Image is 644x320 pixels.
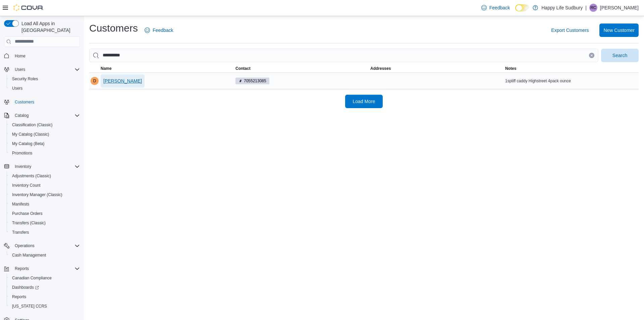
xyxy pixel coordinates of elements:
span: Washington CCRS [9,302,80,310]
button: Catalog [1,111,83,120]
a: Canadian Compliance [9,274,54,282]
button: [PERSON_NAME] [101,74,145,88]
span: Users [9,84,80,92]
button: My Catalog (Classic) [7,130,83,139]
button: Reports [7,292,83,302]
span: Classification (Classic) [9,121,80,129]
a: Transfers [9,228,32,236]
a: Classification (Classic) [9,121,55,129]
span: Promotions [9,149,80,157]
span: Classification (Classic) [12,122,53,128]
span: [US_STATE] CCRS [12,304,47,309]
span: Inventory Count [9,181,80,189]
span: Load All Apps in [GEOGRAPHIC_DATA] [19,20,80,34]
a: Purchase Orders [9,210,45,218]
span: My Catalog (Beta) [9,140,80,148]
button: New Customer [599,24,639,37]
a: My Catalog (Classic) [9,130,52,138]
span: Adjustments (Classic) [12,173,51,179]
a: My Catalog (Beta) [9,140,47,148]
a: Manifests [9,200,32,208]
span: Manifests [9,200,80,208]
a: Adjustments (Classic) [9,172,54,180]
button: Users [7,84,83,93]
a: Transfers (Classic) [9,219,48,227]
button: Transfers (Classic) [7,218,83,228]
button: Security Roles [7,74,83,84]
span: Security Roles [12,76,38,82]
span: Inventory [15,164,31,169]
span: Reports [9,293,80,301]
span: Contact [235,66,251,71]
div: Dominic [91,77,99,85]
a: Users [9,84,25,92]
span: Load More [353,98,375,105]
span: RC [590,4,596,12]
span: Users [12,86,22,91]
span: Search [612,52,627,59]
span: Dashboards [9,283,80,291]
span: Feedback [153,27,173,34]
button: Operations [12,242,37,250]
span: Home [15,53,25,59]
span: Cash Management [9,251,80,259]
span: Purchase Orders [12,211,43,216]
span: Notes [505,66,516,71]
a: Reports [9,293,29,301]
span: Canadian Compliance [9,274,80,282]
a: Feedback [142,24,176,37]
a: Home [12,52,28,60]
button: Transfers [7,228,83,237]
span: Catalog [12,111,80,120]
a: Security Roles [9,75,41,83]
a: Inventory Manager (Classic) [9,191,65,199]
input: Dark Mode [515,4,529,11]
span: Transfers (Classic) [12,220,46,226]
span: 1spliff caddy Highstreet 4pack ounce [505,78,571,84]
span: Export Customers [551,27,589,34]
button: Classification (Classic) [7,120,83,130]
button: Canadian Compliance [7,273,83,283]
button: Manifests [7,199,83,209]
button: Users [1,65,83,74]
span: My Catalog (Classic) [9,130,80,138]
span: Catalog [15,113,29,118]
a: Cash Management [9,251,49,259]
span: Addresses [370,66,391,71]
span: Inventory Manager (Classic) [9,191,80,199]
button: Home [1,51,83,61]
button: Catalog [12,111,31,120]
span: Purchase Orders [9,210,80,218]
button: Export Customers [548,24,591,37]
button: [US_STATE] CCRS [7,302,83,311]
span: Transfers (Classic) [9,219,80,227]
span: Canadian Compliance [12,275,52,281]
span: Transfers [9,228,80,236]
button: Customers [1,97,83,107]
span: Promotions [12,150,33,156]
span: My Catalog (Beta) [12,141,45,146]
span: Operations [15,243,35,248]
span: Cash Management [12,253,46,258]
img: Cova [13,4,44,11]
span: Inventory Manager (Classic) [12,192,62,197]
span: Transfers [12,230,29,235]
span: Adjustments (Classic) [9,172,80,180]
span: Security Roles [9,75,80,83]
button: Users [12,65,28,74]
a: Inventory Count [9,181,43,189]
button: Search [601,49,639,62]
button: Purchase Orders [7,209,83,218]
a: Feedback [479,1,513,14]
button: Operations [1,241,83,250]
span: Customers [12,98,80,106]
span: My Catalog (Classic) [12,132,49,137]
span: D [93,77,96,85]
button: Inventory [1,162,83,171]
span: Users [12,65,80,74]
button: Reports [12,265,32,273]
span: Reports [15,266,29,271]
button: Inventory [12,163,34,171]
span: [PERSON_NAME] [103,78,142,84]
button: Inventory Count [7,181,83,190]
